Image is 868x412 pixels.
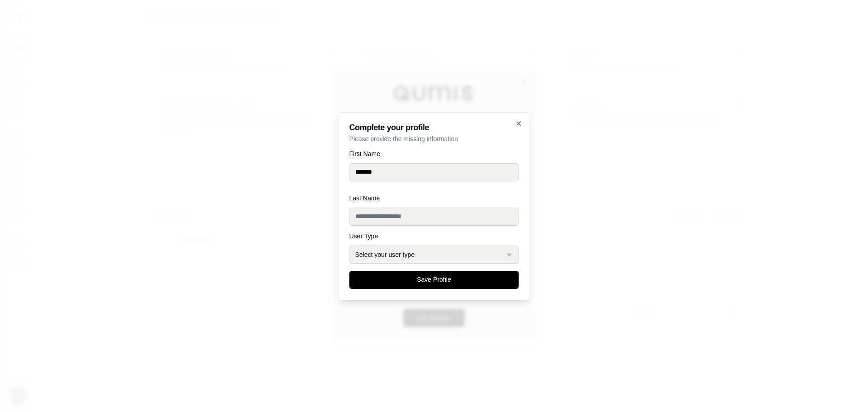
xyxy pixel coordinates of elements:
label: Last Name [349,195,519,201]
p: Please provide the missing information [349,134,519,143]
h2: Complete your profile [349,123,519,132]
label: First Name [349,151,519,157]
label: User Type [349,233,519,239]
button: Save Profile [349,271,519,289]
